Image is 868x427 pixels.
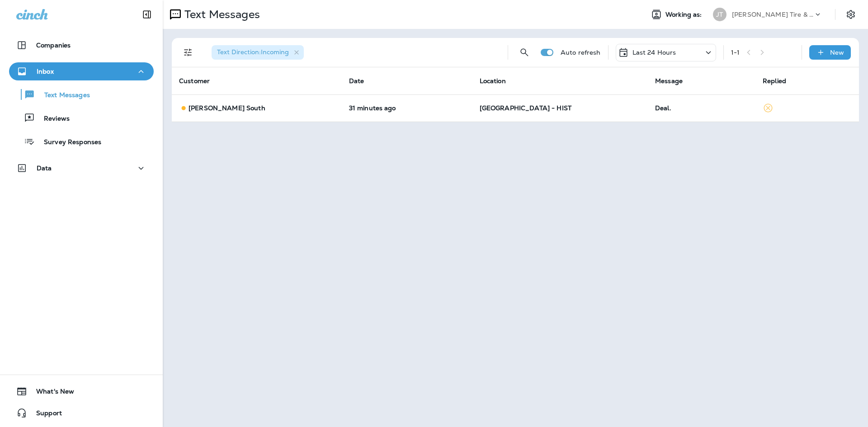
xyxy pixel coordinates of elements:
[37,164,52,172] p: Data
[763,77,786,85] span: Replied
[9,132,154,151] button: Survey Responses
[134,5,160,23] button: Collapse Sidebar
[9,159,154,177] button: Data
[179,77,210,85] span: Customer
[480,104,571,112] span: [GEOGRAPHIC_DATA] - HIST
[9,404,154,422] button: Support
[212,45,304,60] div: Text Direction:Incoming
[9,85,154,104] button: Text Messages
[27,409,62,420] span: Support
[217,48,289,56] span: Text Direction : Incoming
[349,77,364,85] span: Date
[665,11,704,19] span: Working as:
[655,104,748,112] div: Deal.
[181,8,260,21] p: Text Messages
[37,68,54,75] p: Inbox
[843,6,859,23] button: Settings
[35,138,101,147] p: Survey Responses
[9,62,154,80] button: Inbox
[515,43,533,61] button: Search Messages
[179,43,197,61] button: Filters
[9,382,154,400] button: What's New
[349,104,465,112] p: Oct 9, 2025 10:05 AM
[632,49,676,56] p: Last 24 Hours
[480,77,506,85] span: Location
[731,49,740,56] div: 1 - 1
[9,108,154,127] button: Reviews
[713,8,726,21] div: JT
[35,115,70,123] p: Reviews
[35,91,90,100] p: Text Messages
[655,77,683,85] span: Message
[189,104,265,112] p: [PERSON_NAME] South
[732,11,813,18] p: [PERSON_NAME] Tire & Auto
[561,49,601,56] p: Auto refresh
[9,36,154,54] button: Companies
[830,49,844,56] p: New
[36,42,71,49] p: Companies
[27,388,74,399] span: What's New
